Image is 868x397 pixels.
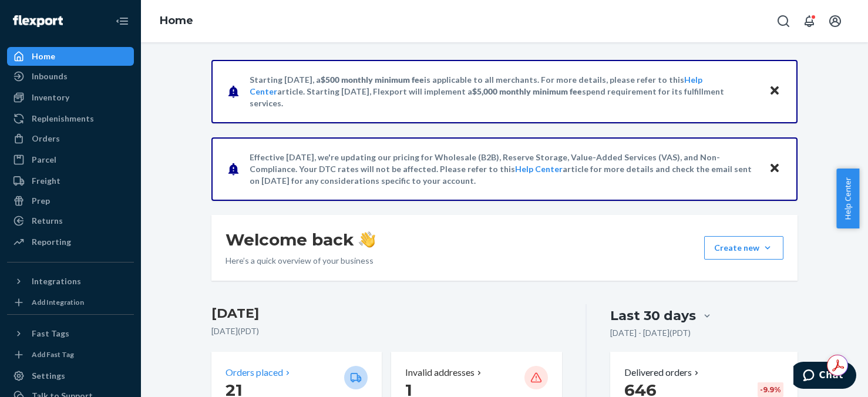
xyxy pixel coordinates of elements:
a: Prep [7,191,134,210]
p: Orders placed [226,366,283,379]
a: Orders [7,129,134,148]
div: Freight [32,175,60,187]
a: Home [7,47,134,66]
div: Settings [32,370,65,382]
button: Close Navigation [110,9,134,33]
p: Starting [DATE], a is applicable to all merchants. For more details, please refer to this article... [250,74,758,109]
img: Flexport logo [13,15,63,27]
div: Last 30 days [610,307,696,325]
div: Integrations [32,275,81,287]
a: Add Integration [7,295,134,309]
button: Close [767,160,782,177]
div: Fast Tags [32,328,69,339]
div: Add Integration [32,297,84,307]
a: Parcel [7,150,134,169]
div: Add Fast Tag [32,349,74,359]
a: Freight [7,171,134,190]
h3: [DATE] [211,304,562,323]
p: [DATE] - [DATE] ( PDT ) [610,327,691,339]
button: Open Search Box [772,9,795,33]
div: Inventory [32,92,69,103]
p: Here’s a quick overview of your business [226,255,375,267]
img: hand-wave emoji [359,231,375,248]
div: Orders [32,133,60,144]
button: Open account menu [823,9,847,33]
a: Help Center [515,164,563,174]
button: Fast Tags [7,324,134,343]
div: Parcel [32,154,56,166]
div: Inbounds [32,70,68,82]
div: Prep [32,195,50,207]
p: Invalid addresses [405,366,475,379]
p: Effective [DATE], we're updating our pricing for Wholesale (B2B), Reserve Storage, Value-Added Se... [250,152,758,187]
a: Reporting [7,233,134,251]
button: Help Center [836,169,859,228]
a: Returns [7,211,134,230]
button: Create new [704,236,783,260]
a: Inbounds [7,67,134,86]
a: Settings [7,366,134,385]
button: Open notifications [798,9,821,33]
span: $500 monthly minimum fee [321,75,424,85]
div: Home [32,51,55,62]
iframe: Opens a widget where you can chat to one of our agents [793,362,856,391]
p: [DATE] ( PDT ) [211,325,562,337]
div: Reporting [32,236,71,248]
a: Inventory [7,88,134,107]
ol: breadcrumbs [150,4,203,38]
a: Home [160,14,193,27]
div: Returns [32,215,63,227]
button: Integrations [7,272,134,291]
span: $5,000 monthly minimum fee [472,86,582,96]
div: Replenishments [32,113,94,125]
div: -9.9 % [758,382,783,397]
a: Add Fast Tag [7,348,134,362]
a: Replenishments [7,109,134,128]
button: Close [767,83,782,100]
h1: Welcome back [226,229,375,250]
button: Delivered orders [624,366,701,379]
